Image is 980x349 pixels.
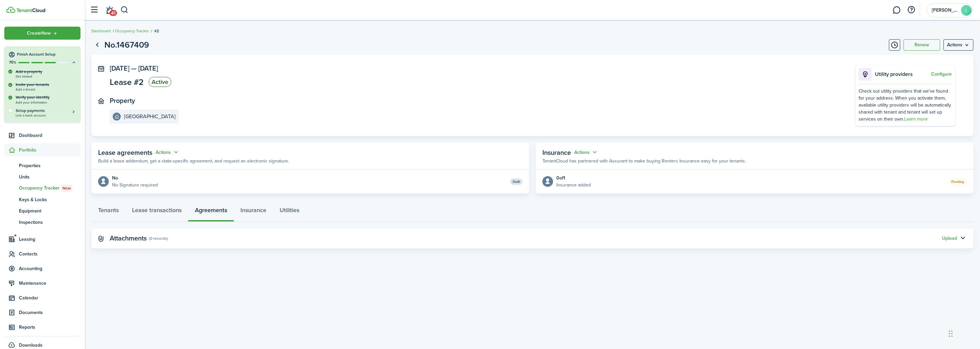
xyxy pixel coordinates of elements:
span: New [63,185,71,191]
a: Insurance [234,202,273,222]
div: Check out utility providers that we've found for your address. When you activate them, available ... [859,88,952,123]
button: Finish Account Setup75% [4,46,80,65]
a: Utilities [273,202,306,222]
a: Equipment [4,205,80,216]
button: Open resource center [906,4,917,16]
status: Active [149,77,171,87]
span: [DATE] [110,63,129,73]
a: Notifications [103,2,116,19]
a: Units [4,171,80,182]
e-details-info-title: [GEOGRAPHIC_DATA] [124,114,176,120]
a: Dashboard [4,129,80,142]
h1: No.1467409 [104,39,149,51]
a: Properties [4,160,80,171]
a: Reports [4,321,80,334]
span: Portfolio [19,147,80,154]
button: Open sidebar [88,4,100,16]
button: Open menu [4,27,80,40]
button: Timeline [889,39,900,51]
span: Insurance [542,148,571,158]
avatar-text: L [961,5,972,16]
span: Occupancy Tracker [19,184,80,192]
button: Renew [904,39,940,51]
button: Open menu [943,39,973,51]
span: Contacts [19,250,80,257]
span: Accounting [19,265,80,272]
a: Dashboard [91,28,111,34]
p: Insurance added [556,181,591,188]
p: Utility providers [875,70,929,78]
status: Pending [949,178,967,185]
span: 41 [109,10,117,16]
span: Properties [19,162,80,169]
panel-main-subtitle: (0 records) [149,235,168,241]
div: No [112,174,158,181]
div: Drag [949,324,953,344]
span: Lease agreements [98,148,152,158]
img: TenantCloud [16,8,45,12]
p: TenantCloud has partnered with Assurant to make buying Renters Insurance easy for your tenants. [542,158,746,165]
panel-main-title: Attachments [110,234,147,242]
button: Open menu [156,149,180,156]
span: Dashboard [19,132,80,139]
button: Actions [156,149,180,156]
a: Keys & Locks [4,194,80,205]
button: Toggle accordion [957,233,968,244]
a: Inspections [4,216,80,228]
span: — [131,63,137,73]
iframe: Chat Widget [947,317,980,349]
span: Maintenance [19,280,80,287]
div: Finish Account Setup75% [4,69,80,122]
span: Equipment [19,207,80,214]
h4: Finish Account Setup [17,52,76,57]
span: Leasing [19,236,80,243]
button: Configure [931,72,952,77]
span: #2 [154,28,159,34]
a: Messaging [890,2,903,19]
span: Documents [19,309,80,316]
p: Build a lease addendum, get a state-specific agreement, and request an electronic signature. [98,158,289,165]
p: No Signature required [112,181,158,188]
button: Upload [942,236,957,241]
span: Inspections [19,219,80,226]
span: Link a bank account [16,114,76,117]
button: Actions [574,149,598,156]
span: Create New [27,31,51,36]
panel-main-title: Property [110,97,135,105]
span: Reports [19,324,80,331]
button: Search [120,4,129,16]
h5: Setup payments [16,108,76,114]
span: Units [19,174,80,180]
span: [DATE] [138,63,158,73]
p: 75% [8,60,17,65]
span: Lara [932,8,958,13]
a: Lease transactions [125,202,188,222]
span: Downloads [19,342,43,349]
a: Setup paymentsLink a bank account [16,108,76,117]
status: Draft [510,178,522,185]
a: Learn more [904,116,928,123]
span: Calendar [19,294,80,301]
a: Go back [91,39,103,51]
div: 0 of 1 [556,174,591,181]
button: Open menu [574,149,598,156]
a: Occupancy Tracker [115,28,149,34]
a: Occupancy TrackerNew [4,182,80,194]
img: TenantCloud [6,7,15,13]
a: Tenants [91,202,125,222]
span: Lease #2 [110,78,144,86]
span: Keys & Locks [19,196,80,203]
menu-btn: Actions [943,39,973,51]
